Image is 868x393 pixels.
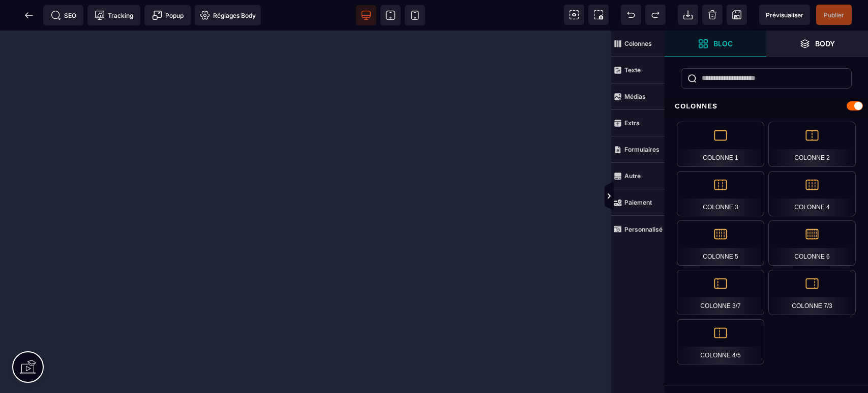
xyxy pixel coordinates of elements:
[564,5,584,25] span: Voir les composants
[665,181,675,212] span: Afficher les vues
[624,226,663,233] strong: Personnalisé
[677,171,764,216] div: Colonne 3
[51,10,76,20] span: SEO
[766,11,803,19] span: Prévisualiser
[645,5,666,25] span: Rétablir
[624,146,660,153] strong: Formulaires
[624,40,652,47] strong: Colonnes
[624,172,641,180] strong: Autre
[768,171,856,216] div: Colonne 4
[195,5,261,25] span: Favicon
[816,5,852,25] span: Enregistrer le contenu
[624,199,652,206] strong: Paiement
[713,40,733,47] strong: Bloc
[144,5,191,25] span: Créer une alerte modale
[768,122,856,167] div: Colonne 2
[200,10,256,20] span: Réglages Body
[611,216,665,242] span: Personnalisé
[815,40,835,47] strong: Body
[405,5,425,25] span: Voir mobile
[824,11,844,19] span: Publier
[611,110,665,136] span: Extra
[356,5,376,25] span: Voir bureau
[380,5,401,25] span: Voir tablette
[611,57,665,83] span: Texte
[611,31,665,57] span: Colonnes
[665,31,766,57] span: Ouvrir les blocs
[611,163,665,189] span: Autre
[43,5,83,25] span: Métadata SEO
[665,97,868,116] div: Colonnes
[727,5,747,25] span: Enregistrer
[766,31,868,57] span: Ouvrir les calques
[759,5,810,25] span: Aperçu
[768,220,856,266] div: Colonne 6
[588,5,609,25] span: Capture d'écran
[152,10,184,20] span: Popup
[611,189,665,216] span: Paiement
[95,10,133,20] span: Tracking
[611,83,665,110] span: Médias
[87,5,140,25] span: Code de suivi
[678,5,698,25] span: Importer
[677,270,764,315] div: Colonne 3/7
[768,270,856,315] div: Colonne 7/3
[677,122,764,167] div: Colonne 1
[624,66,641,74] strong: Texte
[611,136,665,163] span: Formulaires
[621,5,641,25] span: Défaire
[624,93,646,100] strong: Médias
[702,5,723,25] span: Nettoyage
[677,319,764,364] div: Colonne 4/5
[19,5,39,25] span: Retour
[677,220,764,266] div: Colonne 5
[624,119,640,127] strong: Extra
